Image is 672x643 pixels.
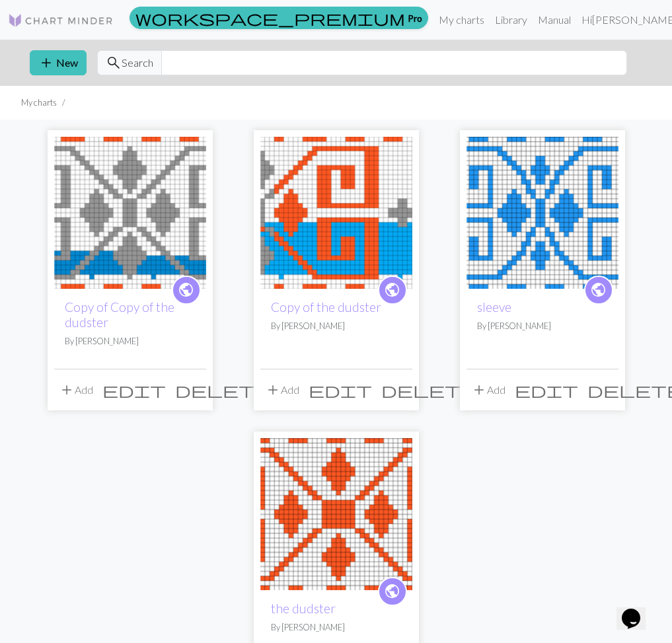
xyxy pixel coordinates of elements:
button: Add [54,377,98,402]
button: Edit [304,377,377,402]
i: public [590,277,607,303]
p: By [PERSON_NAME] [271,320,402,332]
button: Edit [98,377,170,402]
a: the dudster front left [54,205,206,217]
span: search [106,54,122,72]
span: workspace_premium [135,9,405,27]
li: My charts [21,96,57,109]
button: Delete [170,377,275,402]
i: public [384,277,400,303]
i: Edit [309,382,372,398]
span: add [59,381,75,399]
span: edit [102,381,166,399]
span: edit [515,381,578,399]
a: public [378,577,407,606]
span: public [384,581,400,601]
button: Add [260,377,304,402]
iframe: chat widget [616,590,659,630]
span: add [471,381,487,399]
i: Edit [102,382,166,398]
a: the dudster front left [260,205,412,217]
i: public [384,578,400,605]
a: sleeve [477,299,511,315]
i: public [178,277,194,303]
span: public [178,280,194,300]
a: the dudster [271,601,336,616]
span: add [38,54,54,72]
a: the dudster front left [260,506,412,519]
span: public [384,280,400,300]
span: public [590,280,607,300]
button: New [30,50,87,75]
a: Manual [533,7,576,33]
img: the dudster front left [260,137,412,289]
a: Library [490,7,533,33]
a: Copy of Copy of the dudster [65,299,174,330]
a: public [172,276,201,305]
a: sleeve [467,205,618,217]
p: By [PERSON_NAME] [271,621,402,634]
button: Delete [377,377,481,402]
span: delete [381,381,476,399]
a: Pro [130,7,428,29]
img: Logo [8,13,114,28]
i: Edit [515,382,578,398]
p: By [PERSON_NAME] [477,320,608,332]
img: sleeve [467,137,618,289]
span: add [265,381,281,399]
a: My charts [433,7,490,33]
a: Copy of the dudster [271,299,381,315]
p: By [PERSON_NAME] [65,335,196,348]
button: Edit [510,377,583,402]
img: the dudster front left [54,137,206,289]
a: public [584,276,613,305]
button: Add [467,377,510,402]
span: Search [122,55,153,71]
a: public [378,276,407,305]
span: delete [175,381,270,399]
span: edit [309,381,372,399]
img: the dudster front left [260,438,412,590]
